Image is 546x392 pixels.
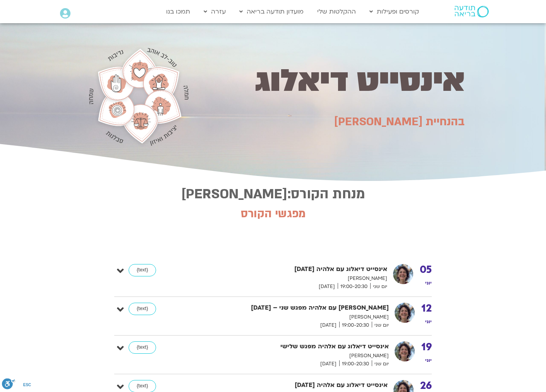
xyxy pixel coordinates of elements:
a: עזרה [200,4,230,19]
strong: אינסייט דיאלוג עם אלהיה [DATE] [202,380,388,390]
strong: 05 [420,264,432,276]
h1: אינסייט דיאלוג [196,67,465,95]
span: [DATE] [316,283,338,291]
span: [DATE] [318,360,339,368]
p: [PERSON_NAME] [203,313,389,321]
span: [PERSON_NAME] [334,114,422,130]
p: [PERSON_NAME] [203,352,389,360]
a: {text} [129,303,156,315]
a: ההקלטות שלי [313,4,360,19]
h3: מנחת הקורס:[PERSON_NAME] [130,187,416,201]
h1: מפגשי הקורס [110,209,436,219]
a: {text} [129,341,156,354]
span: בהנחיית [426,114,465,129]
img: תודעה בריאה [455,6,489,17]
span: יוני [425,319,432,325]
a: תמכו בנו [162,4,194,19]
span: יום שני [372,321,389,329]
p: [PERSON_NAME] [201,274,387,283]
strong: 19 [421,341,432,353]
strong: [PERSON_NAME] עם אלהיה מפגש שני – [DATE] [203,303,389,313]
span: יום שני [370,283,387,291]
a: קורסים ופעילות [366,4,423,19]
span: [DATE] [318,321,339,329]
span: יוני [425,357,432,363]
span: 19:00-20:30 [339,360,372,368]
strong: אינסייט דיאלוג עם אלהיה [DATE] [201,264,387,274]
strong: 12 [421,303,432,314]
span: 19:00-20:30 [338,283,370,291]
span: 19:00-20:30 [339,321,372,329]
span: יוני [425,280,432,286]
span: יום שני [372,360,389,368]
a: מועדון תודעה בריאה [235,4,307,19]
strong: אינסייט דיאלוג עם אלהיה מפגש שלישי [203,341,389,352]
strong: 26 [420,380,432,392]
a: {text} [129,264,156,276]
